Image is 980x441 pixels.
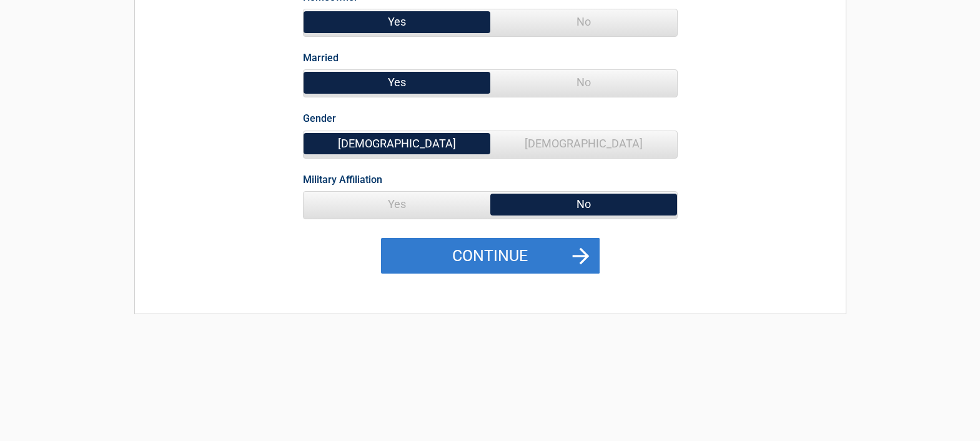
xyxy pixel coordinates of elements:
[304,70,490,95] span: Yes
[490,131,677,156] span: [DEMOGRAPHIC_DATA]
[490,9,677,34] span: No
[303,171,382,188] label: Military Affiliation
[304,192,490,217] span: Yes
[304,9,490,34] span: Yes
[381,238,600,274] button: Continue
[490,70,677,95] span: No
[490,192,677,217] span: No
[303,110,336,127] label: Gender
[303,49,339,66] label: Married
[304,131,490,156] span: [DEMOGRAPHIC_DATA]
